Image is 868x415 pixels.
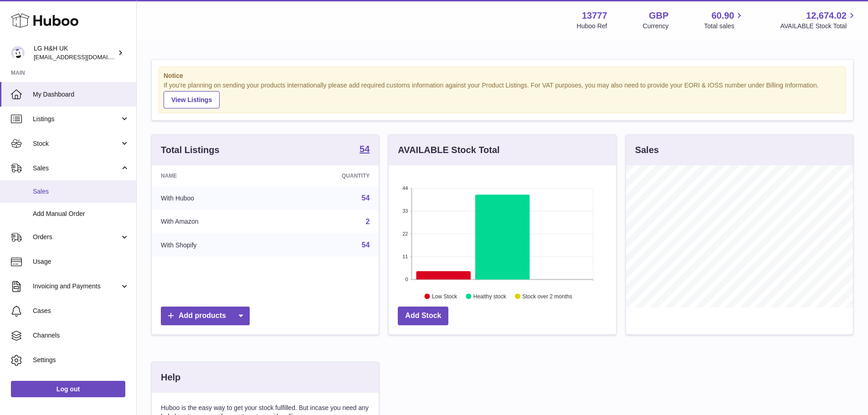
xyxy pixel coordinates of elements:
[704,22,745,31] span: Total sales
[780,10,857,31] a: 12,674.02 AVAILABLE Stock Total
[33,282,120,291] span: Invoicing and Payments
[152,165,276,186] th: Name
[806,10,847,22] span: 12,674.02
[360,144,370,155] a: 54
[362,194,370,202] a: 54
[398,307,448,325] a: Add Stock
[365,218,370,225] a: 2
[33,164,120,173] span: Sales
[362,241,370,249] a: 54
[360,144,370,154] strong: 54
[582,10,607,22] strong: 13777
[161,371,180,384] h3: Help
[11,46,25,60] img: veechen@lghnh.co.uk
[643,22,669,31] div: Currency
[33,257,129,266] span: Usage
[34,44,116,61] div: LG H&H UK
[164,81,841,108] div: If you're planning on sending your products internationally please add required customs informati...
[152,210,276,234] td: With Amazon
[33,115,120,123] span: Listings
[164,72,841,80] strong: Notice
[432,293,457,299] text: Low Stock
[406,277,408,282] text: 0
[34,53,134,61] span: [EMAIL_ADDRESS][DOMAIN_NAME]
[33,90,129,99] span: My Dashboard
[649,10,668,22] strong: GBP
[403,254,408,259] text: 11
[403,208,408,214] text: 33
[635,144,659,156] h3: Sales
[161,307,250,325] a: Add products
[33,233,120,241] span: Orders
[473,293,507,299] text: Healthy stock
[403,231,408,236] text: 22
[403,185,408,191] text: 44
[577,22,607,31] div: Huboo Ref
[704,10,745,31] a: 60.90 Total sales
[152,233,276,257] td: With Shopify
[523,293,572,299] text: Stock over 2 months
[33,331,129,340] span: Channels
[33,139,120,148] span: Stock
[152,186,276,210] td: With Huboo
[711,10,734,22] span: 60.90
[11,381,125,397] a: Log out
[161,144,220,156] h3: Total Listings
[780,22,857,31] span: AVAILABLE Stock Total
[33,187,129,196] span: Sales
[33,210,129,218] span: Add Manual Order
[33,307,129,315] span: Cases
[398,144,499,156] h3: AVAILABLE Stock Total
[33,356,129,364] span: Settings
[164,91,220,108] a: View Listings
[276,165,379,186] th: Quantity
